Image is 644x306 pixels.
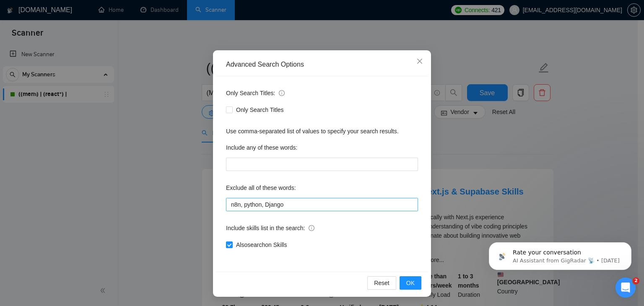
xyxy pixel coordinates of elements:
[226,141,297,154] label: Include any of these words:
[233,105,287,114] span: Only Search Titles
[233,240,290,249] span: Also search on Skills
[476,225,644,283] iframe: Intercom notifications message
[374,278,390,288] span: Reset
[226,127,418,136] div: Use comma-separated list of values to specify your search results.
[226,60,418,69] div: Advanced Search Options
[406,278,415,288] span: OK
[226,181,296,194] label: Exclude all of these words:
[615,277,636,298] iframe: Intercom live chat
[408,50,431,73] button: Close
[367,276,396,290] button: Reset
[226,223,314,233] span: Include skills list in the search:
[309,225,314,231] span: info-circle
[279,90,285,96] span: info-circle
[226,88,285,98] span: Only Search Titles:
[400,276,421,290] button: OK
[633,277,639,284] span: 2
[416,58,423,65] span: close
